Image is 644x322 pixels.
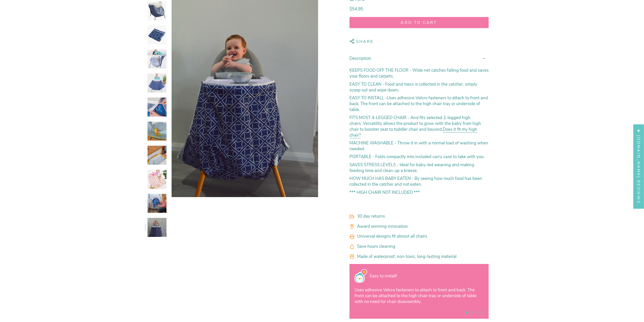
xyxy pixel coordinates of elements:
[349,6,363,12] span: $54.95
[349,140,394,146] strong: MACHINE WASHABLE
[349,162,489,174] p: - Ideal for baby-led weaning and making feeding time and clean-up a breeze.
[357,243,489,249] p: Save hours cleaning
[471,311,473,314] button: View slide 2
[349,36,374,47] button: Share
[349,154,489,160] p: Folds compactly into included carry case to take with you.
[357,233,489,239] p: Universal designs fit almost all chairs
[349,68,410,73] strong: KEEPS FOOD OFF THE FLOOR
[349,126,477,139] a: Does it fit my high chair?
[355,269,367,283] img: Trusted by thousands of parents - Mumma's Little Helpers - High Chair Food Catcher Splat Mat
[354,20,484,25] span: Add to cart
[357,254,489,259] p: Made of waterproof, non-toxic, long-lasting material
[349,162,397,168] strong: SAVES STRESS LEVELS
[349,81,489,93] p: Food and mess is collected in the catcher, simply scoop out and wipe down.
[349,68,489,79] p: - Wide net catches falling food and saves your floors and carpets.
[349,176,414,182] strong: HOW MUCH HAS BABY EATEN -
[349,95,489,113] p: -
[349,51,489,65] summary: Description
[466,311,468,314] button: View slide 1
[349,95,384,101] strong: EASY TO INSTALL
[476,311,479,314] button: View slide 3
[370,273,484,279] p: Easy to install!
[357,213,489,219] p: 30 day returns
[349,115,408,121] strong: FITS MOST 4-LEGGED CHAIR
[349,140,489,152] p: - Throw it in with a normal load of washing when needed.
[349,115,489,138] p: - And fits selected 2-legged high chairs. Versatility allows the product to grow with the baby fr...
[357,223,489,229] p: Award winning innovation
[355,287,484,305] p: Uses adhesive Velcro fasteners to attach to front and back. The front can be attached to the high...
[349,190,420,195] strong: *** HIGH CHAIR NOT INCLUDED ***
[349,176,489,187] p: By seeing how much food has been collected in the catcher and not eaten.
[349,154,375,160] strong: PORTABLE -
[349,81,385,87] strong: EASY TO CLEAN -
[349,17,489,28] button: Add to cart
[356,39,374,46] span: Share
[633,124,644,209] div: Click to open Judge.me floating reviews tab
[349,95,488,113] span: Uses adhesive Velcro fasteners to attach to front and back. The front can be attached to the high...
[481,311,484,314] button: View slide 4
